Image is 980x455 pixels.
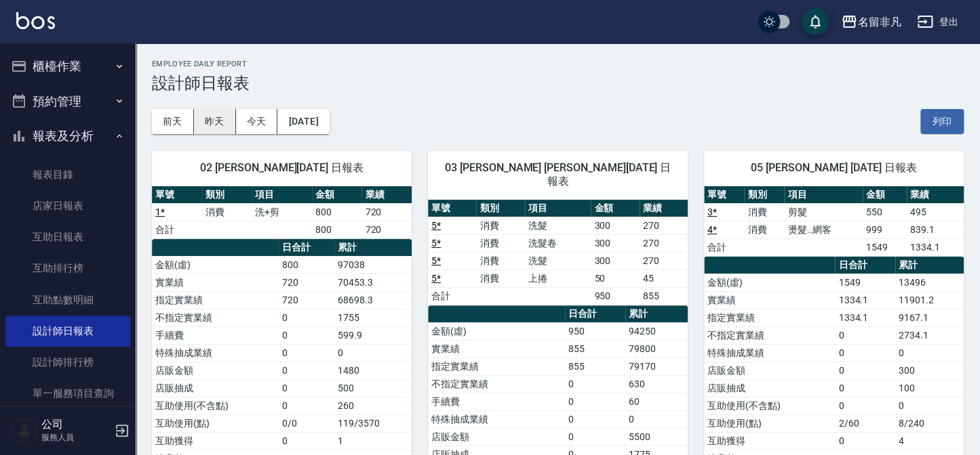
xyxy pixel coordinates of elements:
td: 630 [625,375,688,393]
td: 合計 [704,238,744,256]
button: [DATE] [277,109,329,134]
td: 79170 [625,357,688,375]
td: 2/60 [835,414,895,432]
th: 項目 [252,186,312,204]
td: 800 [312,221,362,238]
th: 業績 [640,200,688,217]
td: 855 [565,357,625,375]
td: 60 [625,393,688,410]
td: 500 [334,379,412,397]
button: 名留非凡 [836,8,906,36]
td: 13496 [895,274,964,291]
td: 手續費 [428,393,565,410]
td: 1549 [863,238,907,256]
td: 特殊抽成業績 [428,410,565,428]
td: 950 [591,287,639,305]
a: 設計師排行榜 [5,347,130,378]
td: 0 [835,397,895,414]
td: 消費 [744,203,784,221]
td: 店販金額 [428,428,565,446]
th: 類別 [476,200,524,217]
th: 日合計 [279,239,334,257]
th: 金額 [312,186,362,204]
div: 名留非凡 [857,14,901,30]
button: 櫃檯作業 [5,49,130,84]
td: 270 [640,217,688,234]
td: 互助獲得 [704,432,835,450]
th: 日合計 [565,305,625,323]
td: 0 [334,344,412,362]
td: 50 [591,269,639,287]
a: 店家日報表 [5,190,130,221]
td: 店販抽成 [704,379,835,397]
td: 495 [907,203,964,221]
td: 互助使用(點) [704,414,835,432]
td: 燙髮..網客 [784,221,862,238]
td: 0 [895,344,964,362]
button: 昨天 [194,109,236,134]
th: 單號 [428,200,476,217]
td: 45 [640,269,688,287]
td: 剪髮 [784,203,862,221]
img: Logo [16,12,55,29]
td: 550 [863,203,907,221]
td: 0 [835,379,895,397]
td: 97038 [334,256,412,274]
td: 特殊抽成業績 [152,344,279,362]
td: 消費 [476,269,524,287]
th: 累計 [334,239,412,257]
span: 03 [PERSON_NAME] [PERSON_NAME][DATE] 日報表 [444,161,671,188]
td: 1549 [835,274,895,291]
td: 洗髮 [525,252,591,269]
td: 0/0 [279,414,334,432]
td: 270 [640,252,688,269]
td: 119/3570 [334,414,412,432]
td: 不指定實業績 [152,309,279,326]
td: 0 [279,432,334,450]
td: 70453.3 [334,274,412,291]
td: 2734.1 [895,326,964,344]
td: 消費 [476,234,524,252]
td: 互助使用(不含點) [152,397,279,414]
th: 項目 [784,186,862,204]
td: 0 [279,326,334,344]
td: 94250 [625,322,688,340]
table: a dense table [704,186,964,257]
h5: 公司 [41,418,111,431]
td: 5500 [625,428,688,446]
td: 0 [279,362,334,379]
button: 列印 [920,109,964,134]
td: 599.9 [334,326,412,344]
td: 11901.2 [895,291,964,309]
td: 手續費 [152,326,279,344]
td: 8/240 [895,414,964,432]
a: 互助點數明細 [5,284,130,316]
span: 05 [PERSON_NAME] [DATE] 日報表 [720,161,947,175]
td: 79800 [625,340,688,357]
td: 0 [279,379,334,397]
td: 合計 [428,287,476,305]
button: 報表及分析 [5,118,130,154]
td: 300 [895,362,964,379]
h3: 設計師日報表 [152,74,964,93]
button: save [802,8,829,35]
button: 登出 [912,9,964,35]
td: 0 [835,326,895,344]
td: 68698.3 [334,291,412,309]
td: 4 [895,432,964,450]
td: 指定實業績 [428,357,565,375]
td: 1334.1 [907,238,964,256]
td: 300 [591,252,639,269]
td: 0 [835,432,895,450]
td: 實業績 [152,274,279,291]
td: 9167.1 [895,309,964,326]
td: 金額(虛) [704,274,835,291]
td: 0 [279,397,334,414]
td: 300 [591,234,639,252]
td: 不指定實業績 [428,375,565,393]
td: 720 [361,203,412,221]
td: 100 [895,379,964,397]
th: 業績 [361,186,412,204]
td: 855 [565,340,625,357]
a: 報表目錄 [5,159,130,190]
